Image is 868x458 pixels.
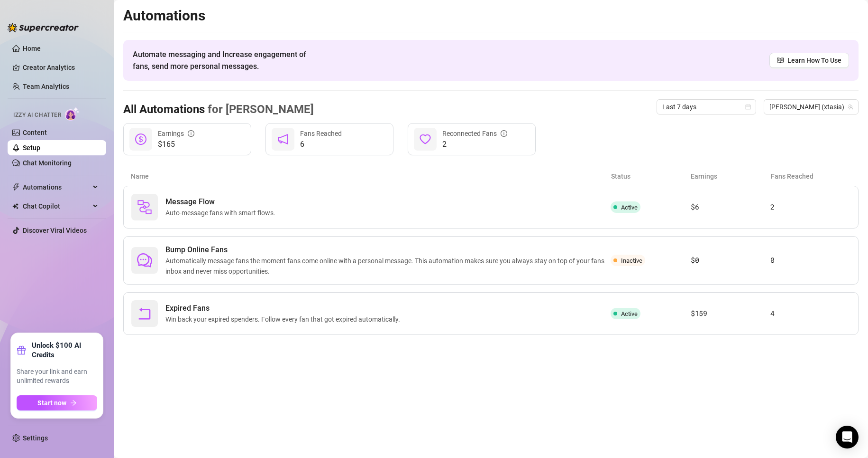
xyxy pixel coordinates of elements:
span: team [848,104,853,110]
span: info-circle [188,130,194,137]
span: Win back your expired spenders. Follow every fan that got expired automatically. [165,314,404,324]
span: $165 [158,139,194,150]
span: 6 [300,139,342,150]
article: $6 [691,201,771,213]
span: Message Flow [165,196,279,208]
img: logo-BBDzfeDw.svg [8,23,79,32]
span: notification [277,134,289,145]
span: Fans Reached [300,130,342,137]
span: Anastasia (xtasia) [769,100,853,114]
article: 0 [770,255,850,266]
a: Discover Viral Videos [23,227,87,234]
a: Team Analytics [23,83,69,90]
span: Expired Fans [165,303,404,314]
span: read [777,57,784,64]
article: $0 [691,255,771,266]
span: Active [621,204,638,211]
img: Chat Copilot [12,203,18,210]
span: Start now [37,399,66,407]
article: Name [131,171,611,181]
span: Automate messaging and Increase engagement of fans, send more personal messages. [133,48,315,72]
span: Chat Copilot [23,199,90,214]
div: Reconnected Fans [442,128,507,139]
article: $159 [691,308,771,319]
span: Last 7 days [662,100,750,114]
img: AI Chatter [65,107,80,121]
span: 2 [442,139,507,150]
article: Status [611,171,691,181]
a: Creator Analytics [23,60,99,75]
span: dollar [135,134,146,145]
span: calendar [745,104,751,110]
span: Izzy AI Chatter [13,111,61,120]
span: comment [137,253,152,268]
span: Automatically message fans the moment fans come online with a personal message. This automation m... [165,256,611,277]
h3: All Automations [123,102,314,117]
span: rollback [137,306,152,321]
a: Home [23,45,41,52]
strong: Unlock $100 AI Credits [32,341,97,360]
span: gift [17,345,26,355]
article: Earnings [691,171,771,181]
a: Chat Monitoring [23,159,72,167]
a: Setup [23,144,40,152]
article: 2 [770,201,850,213]
span: Share your link and earn unlimited rewards [17,367,97,386]
span: for [PERSON_NAME] [205,103,314,116]
img: svg%3e [137,200,152,215]
a: Content [23,129,47,136]
div: Earnings [158,128,194,139]
article: Fans Reached [771,171,851,181]
span: Inactive [621,257,642,264]
span: Bump Online Fans [165,244,611,256]
span: heart [420,134,431,145]
span: Auto-message fans with smart flows. [165,208,279,218]
button: Start nowarrow-right [17,395,97,410]
span: Active [621,310,638,317]
span: arrow-right [70,400,77,406]
article: 4 [770,308,850,319]
span: Learn How To Use [787,55,841,66]
div: Open Intercom Messenger [836,426,859,448]
span: thunderbolt [12,183,20,191]
a: Settings [23,434,48,442]
h2: Automations [123,7,859,25]
span: info-circle [501,130,507,137]
span: Automations [23,180,90,195]
a: Learn How To Use [769,53,849,68]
